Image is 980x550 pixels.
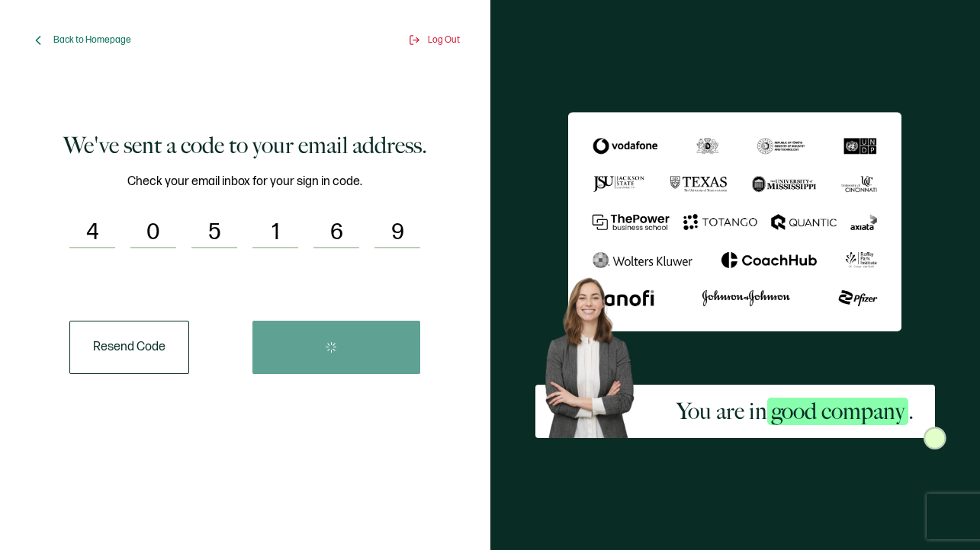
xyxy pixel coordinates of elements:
[127,172,362,191] span: Check your email inbox for your sign in code.
[676,396,914,427] h2: You are in .
[53,34,131,46] span: Back to Homepage
[568,112,901,331] img: Sertifier We've sent a code to your email address.
[63,130,427,161] h1: We've sent a code to your email address.
[924,427,946,449] img: Sertifier Signup
[428,34,460,46] span: Log Out
[69,321,189,374] button: Resend Code
[535,270,655,438] img: Sertifier Signup - You are in <span class="strong-h">good company</span>. Hero
[767,398,908,425] span: good company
